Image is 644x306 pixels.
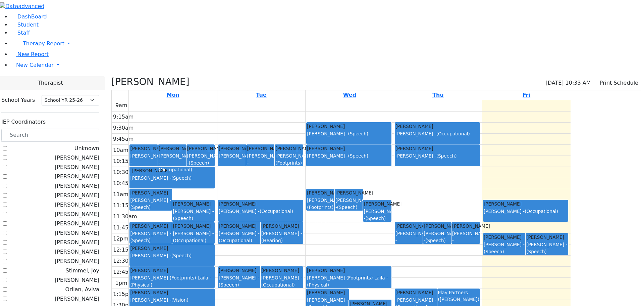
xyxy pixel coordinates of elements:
[438,289,479,296] div: Play Partners
[335,197,363,211] div: [PERSON_NAME] -
[112,224,139,232] div: 11:45am
[112,179,139,187] div: 10:45am
[219,152,246,173] div: [PERSON_NAME] -
[173,201,214,207] div: [PERSON_NAME]
[260,209,293,214] span: (Occupational)
[23,40,64,47] span: Therapy Report
[307,189,334,196] div: [PERSON_NAME]
[255,90,268,100] a: August 26, 2025
[307,218,329,224] span: (Physical)
[365,216,386,221] span: (Speech)
[348,153,368,159] span: (Speech)
[307,123,391,130] div: [PERSON_NAME]
[112,124,135,132] div: 9:30am
[171,253,192,258] span: (Speech)
[130,252,214,259] div: [PERSON_NAME] -
[395,223,423,229] div: [PERSON_NAME]
[484,241,525,255] div: [PERSON_NAME] -
[307,197,334,224] div: [PERSON_NAME] (Footprints) Laila -
[261,230,303,244] div: [PERSON_NAME] -
[111,76,190,88] h3: [PERSON_NAME]
[342,90,358,100] a: August 27, 2025
[11,51,49,57] a: New Report
[130,152,157,173] div: [PERSON_NAME] -
[130,297,214,303] div: [PERSON_NAME] -
[55,248,99,256] label: [PERSON_NAME]
[130,167,214,174] div: [PERSON_NAME]
[525,209,558,214] span: (Occupational)
[484,234,525,241] div: [PERSON_NAME]
[348,131,368,136] span: (Speech)
[247,152,274,173] div: [PERSON_NAME] -
[130,230,171,244] div: [PERSON_NAME] -
[219,208,303,215] div: [PERSON_NAME] -
[307,274,391,288] div: [PERSON_NAME] (Footprints) Laila -
[11,30,30,36] a: Staff
[130,238,151,243] span: (Speech)
[55,238,99,247] label: [PERSON_NAME]
[307,282,329,288] span: (Physical)
[452,245,486,250] span: (Occupational)
[436,153,457,159] span: (Speech)
[219,167,252,172] span: (Occupational)
[55,210,99,218] label: [PERSON_NAME]
[55,163,99,171] label: [PERSON_NAME]
[130,205,151,210] span: (Speech)
[307,145,391,152] div: [PERSON_NAME]
[395,245,429,250] span: (Occupational)
[261,238,283,243] span: (Hearing)
[112,113,135,121] div: 9:15am
[526,234,568,241] div: [PERSON_NAME]
[335,189,363,196] div: [PERSON_NAME]
[275,145,303,152] div: [PERSON_NAME]
[261,267,303,274] div: [PERSON_NAME]
[395,289,437,296] div: [PERSON_NAME]
[112,268,139,276] div: 12:45pm
[130,175,214,181] div: [PERSON_NAME] -
[364,201,391,207] div: [PERSON_NAME]
[17,13,47,20] span: DashBoard
[337,205,358,210] span: (Speech)
[112,246,139,254] div: 12:15pm
[219,201,303,207] div: [PERSON_NAME]
[17,30,30,36] span: Staff
[66,267,99,275] label: Stimmel, Joy
[159,167,192,172] span: (Occupational)
[130,289,214,296] div: [PERSON_NAME]
[307,267,391,274] div: [PERSON_NAME]
[307,152,391,159] div: [PERSON_NAME] -
[173,230,214,244] div: [PERSON_NAME] -
[261,274,303,288] div: [PERSON_NAME] -
[438,296,479,303] div: ([PERSON_NAME])
[1,96,35,104] label: School Years
[130,197,171,211] div: [PERSON_NAME] -
[424,230,451,244] div: [PERSON_NAME] -
[484,208,568,215] div: [PERSON_NAME] -
[173,223,214,229] div: [PERSON_NAME]
[484,249,504,254] span: (Speech)
[130,274,214,288] div: [PERSON_NAME] (Footprints) Laila -
[275,174,298,179] span: (Physical)
[112,290,135,298] div: 1:15pm
[55,220,99,228] label: [PERSON_NAME]
[521,90,532,100] a: August 29, 2025
[173,208,214,222] div: [PERSON_NAME] -
[526,249,547,254] span: (Speech)
[130,145,157,152] div: [PERSON_NAME]
[130,267,214,274] div: [PERSON_NAME]
[55,191,99,200] label: [PERSON_NAME]
[219,267,260,274] div: [PERSON_NAME]
[189,160,209,166] span: (Speech)
[16,62,54,68] span: New Calendar
[112,213,139,221] div: 11:30am
[219,230,260,244] div: [PERSON_NAME] -
[112,235,130,243] div: 12pm
[247,145,274,152] div: [PERSON_NAME]
[431,90,445,100] a: August 28, 2025
[307,130,391,137] div: [PERSON_NAME] -
[219,238,252,243] span: (Occupational)
[187,152,214,166] div: [PERSON_NAME] -
[173,216,193,221] span: (Speech)
[55,276,99,284] label: [PERSON_NAME]
[55,182,99,190] label: [PERSON_NAME]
